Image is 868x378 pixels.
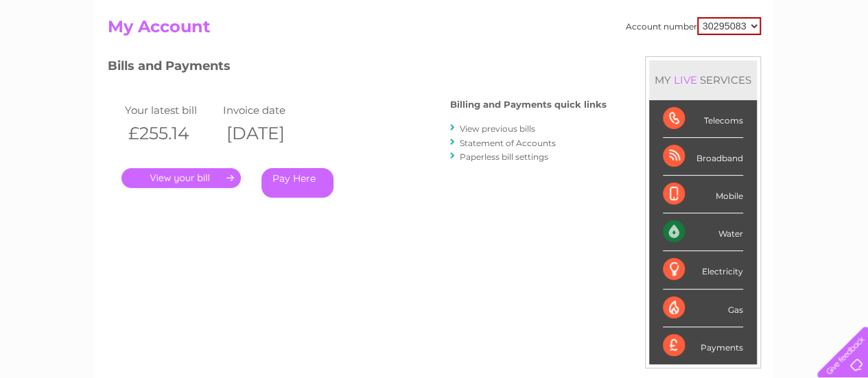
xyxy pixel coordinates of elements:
a: Telecoms [699,58,740,69]
div: Account number [626,17,761,35]
a: Pay Here [261,168,333,198]
td: Your latest bill [121,101,220,119]
a: . [121,168,241,188]
div: Electricity [663,251,743,289]
div: Water [663,213,743,251]
div: Payments [663,327,743,364]
div: MY SERVICES [649,60,757,99]
div: Gas [663,290,743,327]
a: Water [626,58,653,69]
a: Log out [823,58,855,69]
th: [DATE] [220,119,318,147]
a: View previous bills [460,123,535,134]
img: logo.png [30,36,100,78]
div: Broadband [663,138,743,176]
th: £255.14 [121,119,220,147]
div: Mobile [663,176,743,213]
a: Statement of Accounts [460,138,556,148]
a: Paperless bill settings [460,152,548,162]
a: Energy [661,58,691,69]
td: Invoice date [220,101,318,119]
a: Contact [777,58,810,69]
a: 0333 014 3131 [609,7,704,24]
a: Blog [749,58,769,69]
h3: Bills and Payments [108,56,607,80]
h2: My Account [108,17,761,43]
div: Clear Business is a trading name of Verastar Limited (registered in [GEOGRAPHIC_DATA] No. 3667643... [110,8,759,67]
h4: Billing and Payments quick links [450,99,607,110]
div: Telecoms [663,100,743,138]
div: LIVE [671,73,700,86]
